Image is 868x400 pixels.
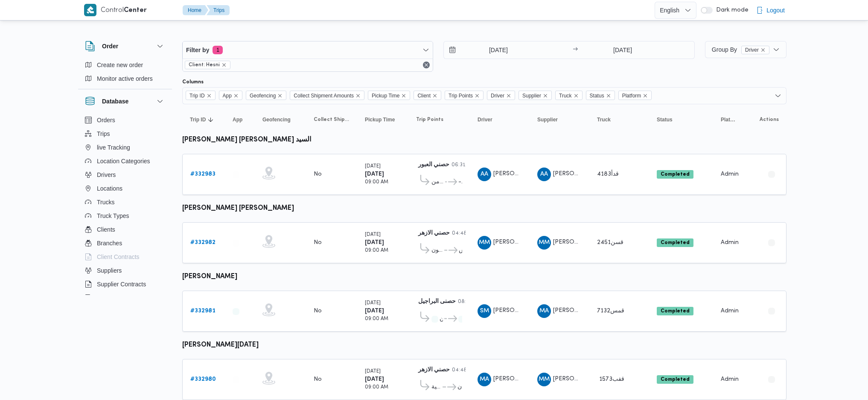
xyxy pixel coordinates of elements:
[97,265,122,276] span: Suppliers
[775,92,781,99] button: Open list of options
[78,113,172,298] div: Database
[259,113,302,126] button: Geofencing
[365,308,384,314] b: [DATE]
[418,299,456,304] b: حصنى البراجيل
[207,116,214,123] svg: Sorted in descending order
[661,240,690,245] b: Completed
[78,58,172,89] div: Order
[555,91,583,100] span: Truck
[478,236,491,250] div: Muhammad Manib Muhammad Abadalamuqusod
[721,240,739,245] span: Admin
[189,61,220,69] span: Client: Hesni
[186,113,221,126] button: Trip IDSorted in descending order
[223,91,232,100] span: App
[97,293,118,303] span: Devices
[590,91,604,100] span: Status
[97,211,129,221] span: Truck Types
[207,93,212,98] button: Remove Trip ID from selection in this group
[182,274,237,280] b: [PERSON_NAME]
[82,127,169,141] button: Trips
[97,197,114,207] span: Trucks
[82,223,169,236] button: Clients
[190,306,216,316] a: #332981
[480,304,489,318] span: SM
[586,91,615,100] span: Status
[97,115,115,125] span: Orders
[314,376,322,383] div: No
[189,91,205,100] span: Trip ID
[250,91,276,100] span: Geofencing
[82,113,169,127] button: Orders
[182,137,311,143] b: [PERSON_NAME] [PERSON_NAME] السيد
[365,180,388,185] small: 09:00 AM
[458,300,481,304] small: 08:09 PM
[182,205,294,212] b: [PERSON_NAME] [PERSON_NAME]
[721,171,739,177] span: Admin
[480,373,489,386] span: MA
[657,238,693,247] span: Completed
[418,162,449,168] b: حصني العبور
[368,91,410,100] span: Pickup Time
[246,91,286,100] span: Geofencing
[493,376,561,382] span: [PERSON_NAME][DATE]
[190,308,216,314] b: # 332981
[431,177,444,187] span: حصنى العاشر من [DATE]
[190,374,216,385] a: #332980
[314,307,322,315] div: No
[478,304,491,318] div: Salam Muhammad Abadalltaif Salam
[401,93,406,98] button: Remove Pickup Time from selection in this group
[97,238,122,248] span: Branches
[84,4,96,16] img: X8yXhbKr1z7QwAAAABJRU5ErkJggg==
[661,377,690,382] b: Completed
[765,373,778,386] button: Actions
[233,116,242,123] span: App
[365,164,381,169] small: [DATE]
[622,91,641,100] span: Platform
[365,248,388,253] small: 09:00 AM
[294,91,354,100] span: Collect Shipment Amounts
[97,252,140,262] span: Client Contracts
[537,373,551,386] div: Mahmood Muhammad Ahmad Mahmood Khshan
[183,5,208,15] button: Home
[618,91,652,100] span: Platform
[124,7,147,14] b: Center
[553,239,652,245] span: [PERSON_NAME] [PERSON_NAME]
[475,93,480,98] button: Remove Trip Points from selection in this group
[82,182,169,195] button: Locations
[657,307,693,315] span: Completed
[85,96,165,106] button: Database
[553,171,602,176] span: [PERSON_NAME]
[661,309,690,314] b: Completed
[365,301,381,306] small: [DATE]
[82,195,169,209] button: Trucks
[213,46,223,54] span: 1 active filters
[760,116,779,123] span: Actions
[653,113,709,126] button: Status
[493,239,592,245] span: [PERSON_NAME] [PERSON_NAME]
[361,113,404,126] button: Pickup Time
[97,170,116,180] span: Drivers
[606,93,611,98] button: Remove Status from selection in this group
[190,376,216,382] b: # 332980
[657,170,693,179] span: Completed
[553,376,652,382] span: [PERSON_NAME] [PERSON_NAME]
[459,245,462,256] span: قسم عين شمس
[221,62,227,68] button: remove selected entity
[421,60,431,70] button: Remove
[506,93,511,98] button: Remove Driver from selection in this group
[594,113,645,126] button: Truck
[487,91,515,100] span: Driver
[543,93,548,98] button: Remove Supplier from selection in this group
[491,91,504,100] span: Driver
[365,116,395,123] span: Pickup Time
[522,91,541,100] span: Supplier
[82,250,169,264] button: Client Contracts
[518,91,552,100] span: Supplier
[190,169,216,179] a: #332983
[539,236,550,250] span: MM
[474,113,525,126] button: Driver
[418,230,450,236] b: حصني الازهر
[82,264,169,277] button: Suppliers
[458,177,462,187] span: - شركة مصانع رجا للملابس
[597,171,619,177] span: قدأ4183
